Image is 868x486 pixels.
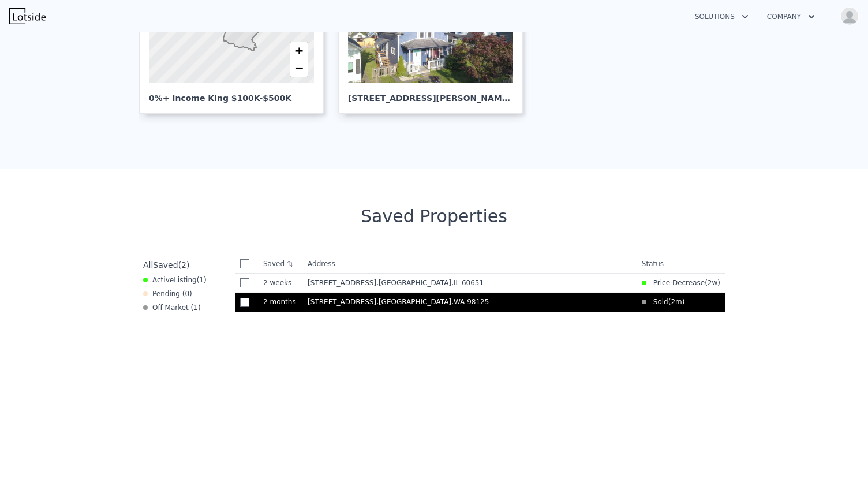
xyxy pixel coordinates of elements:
div: [STREET_ADDRESS][PERSON_NAME] , [PERSON_NAME] [348,83,513,104]
button: Solutions [686,6,758,27]
time: 2025-09-15 13:22 [708,278,717,287]
div: Pending ( 0 ) [143,289,192,298]
th: Saved [259,255,303,273]
a: Zoom out [290,59,308,77]
span: Listing [174,276,197,284]
span: , IL 60651 [451,279,484,287]
div: 0%+ Income King $100K-$500K [149,83,314,104]
img: Lotside [9,8,46,24]
img: avatar [840,7,859,25]
time: 2025-08-01 03:35 [263,297,298,306]
time: 2025-09-15 13:25 [263,278,298,287]
div: All ( 2 ) [143,259,189,271]
span: , [GEOGRAPHIC_DATA] [376,279,488,287]
span: , [GEOGRAPHIC_DATA] [376,298,493,306]
a: Zoom in [290,42,308,59]
th: Status [637,255,725,274]
span: Price Decrease ( [646,278,708,287]
span: , WA 98125 [451,298,489,306]
span: Saved [153,260,178,270]
span: ) [717,278,720,287]
span: + [295,43,303,58]
button: Company [758,6,824,27]
div: Off Market ( 1 ) [143,303,201,312]
span: [STREET_ADDRESS] [308,279,376,287]
div: Saved Properties [139,206,729,227]
th: Address [303,255,637,274]
span: ) [682,297,685,306]
span: Sold ( [646,297,671,306]
time: 2025-08-06 01:55 [671,297,682,306]
span: Active ( 1 ) [152,275,207,285]
span: − [295,61,303,75]
span: [STREET_ADDRESS] [308,298,376,306]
